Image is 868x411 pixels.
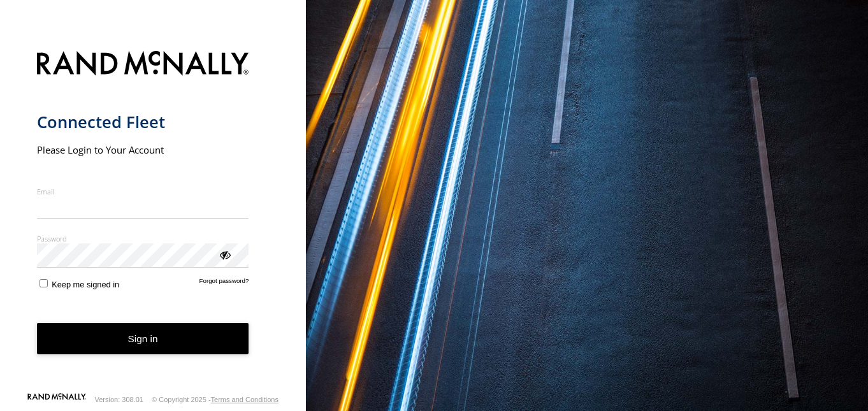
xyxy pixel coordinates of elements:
[52,280,119,289] span: Keep me signed in
[211,396,278,403] a: Terms and Conditions
[37,187,249,196] label: Email
[37,143,249,156] h2: Please Login to Your Account
[37,323,249,354] button: Sign in
[27,393,86,406] a: Visit our Website
[37,234,249,243] label: Password
[37,43,270,392] form: main
[95,396,143,403] div: Version: 308.01
[37,48,249,81] img: Rand McNally
[152,396,278,403] div: © Copyright 2025 -
[199,277,249,289] a: Forgot password?
[37,112,249,133] h1: Connected Fleet
[218,248,231,261] div: ViewPassword
[40,279,48,287] input: Keep me signed in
